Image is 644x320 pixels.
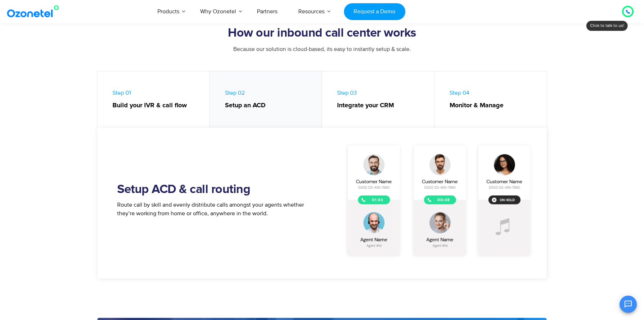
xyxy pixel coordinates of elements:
[117,183,322,197] h2: Setup ACD & call routing
[225,89,315,110] span: Step 02
[322,71,434,131] a: Step 03Integrate your CRM
[620,296,637,313] button: Open chat
[112,89,202,110] span: Step 01
[225,101,315,110] strong: Setup an ACD
[210,71,322,131] a: Step 02Setup an ACD
[344,3,405,20] a: Request a Demo
[97,26,547,41] h2: How our inbound call center works
[450,89,540,110] span: Step 04
[233,46,411,53] span: Because our solution is cloud-based, its easy to instantly setup & scale.
[117,201,304,217] span: Route call by skill and evenly distribute calls amongst your agents whether they’re working from ...
[434,71,547,131] a: Step 04Monitor & Manage
[97,71,210,131] a: Step 01Build your IVR & call flow
[112,101,202,110] strong: Build your IVR & call flow
[450,101,540,110] strong: Monitor & Manage
[344,139,538,267] img: setup ACD & call routing
[337,89,427,110] span: Step 03
[337,101,427,110] strong: Integrate your CRM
